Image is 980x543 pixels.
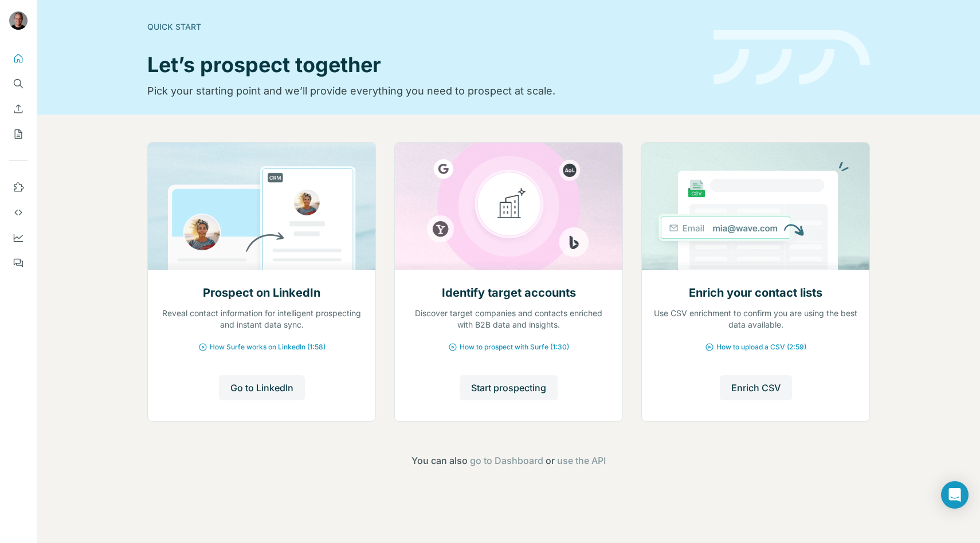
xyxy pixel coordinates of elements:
[230,381,293,395] span: Go to LinkedIn
[9,227,28,248] button: Dashboard
[18,18,28,27] img: logo_orange.svg
[9,177,28,198] button: Use Surfe on LinkedIn
[941,481,969,509] div: Open Intercom Messenger
[18,30,28,39] img: website_grey.svg
[546,454,555,467] span: or
[411,454,468,467] span: You can also
[471,381,546,395] span: Start prospecting
[147,143,376,270] img: Prospect on LinkedIn
[32,18,56,27] div: v 4.0.25
[460,375,558,400] button: Start prospecting
[406,308,611,330] p: Discover target companies and contacts enriched with B2B data and insights.
[720,375,792,400] button: Enrich CSV
[714,30,870,85] img: banner
[557,454,606,467] button: use the API
[394,143,623,270] img: Identify target accounts
[716,342,806,352] span: How to upload a CSV (2:59)
[147,21,700,33] div: Quick start
[9,99,28,119] button: Enrich CSV
[9,202,28,223] button: Use Surfe API
[210,342,326,352] span: How Surfe works on LinkedIn (1:58)
[9,73,28,94] button: Search
[147,53,700,76] h1: Let’s prospect together
[219,375,305,400] button: Go to LinkedIn
[470,454,543,467] button: go to Dashboard
[9,124,28,144] button: My lists
[114,66,123,76] img: tab_keywords_by_traffic_grey.svg
[203,285,320,301] h2: Prospect on LinkedIn
[731,381,781,395] span: Enrich CSV
[147,83,700,99] p: Pick your starting point and we’ll provide everything you need to prospect at scale.
[127,68,193,75] div: Keywords by Traffic
[653,308,858,330] p: Use CSV enrichment to confirm you are using the best data available.
[159,308,364,330] p: Reveal contact information for intelligent prospecting and instant data sync.
[9,48,28,69] button: Quick start
[689,285,822,301] h2: Enrich your contact lists
[460,342,569,352] span: How to prospect with Surfe (1:30)
[31,66,40,76] img: tab_domain_overview_orange.svg
[44,68,103,75] div: Domain Overview
[30,30,126,39] div: Domain: [DOMAIN_NAME]
[442,285,576,301] h2: Identify target accounts
[9,11,28,30] img: Avatar
[9,253,28,273] button: Feedback
[641,143,870,270] img: Enrich your contact lists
